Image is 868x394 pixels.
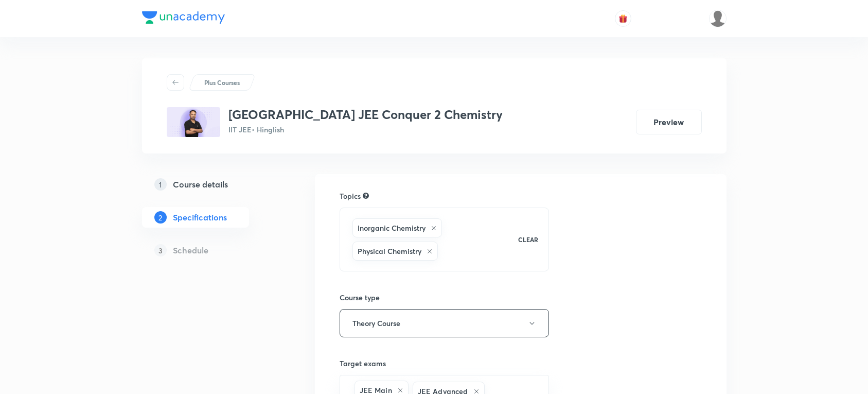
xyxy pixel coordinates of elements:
div: Search for topics [363,191,369,200]
h5: Schedule [173,244,208,256]
h6: Inorganic Chemistry [358,222,426,233]
p: 3 [154,244,167,256]
p: 1 [154,178,167,191]
p: CLEAR [518,235,538,244]
img: Company Logo [142,11,225,24]
p: IIT JEE • Hinglish [228,124,503,135]
h6: Physical Chemistry [358,246,421,256]
button: Open [543,390,545,392]
h6: Topics [340,191,361,201]
h3: [GEOGRAPHIC_DATA] JEE Conquer 2 Chemistry [228,107,503,122]
a: 1Course details [142,174,282,195]
h5: Specifications [173,211,227,224]
a: Company Logo [142,11,225,26]
h6: Course type [340,292,550,303]
img: snigdha [709,10,727,27]
button: avatar [615,10,631,27]
button: Theory Course [340,309,550,337]
h5: Course details [173,178,228,191]
img: avatar [618,14,628,23]
p: Plus Courses [204,78,240,87]
h6: Target exams [340,358,550,369]
p: 2 [154,211,167,224]
img: 73E9752A-E8D4-435C-AE22-FEAAE7FEAB34_plus.png [167,107,220,137]
button: Preview [636,110,702,134]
